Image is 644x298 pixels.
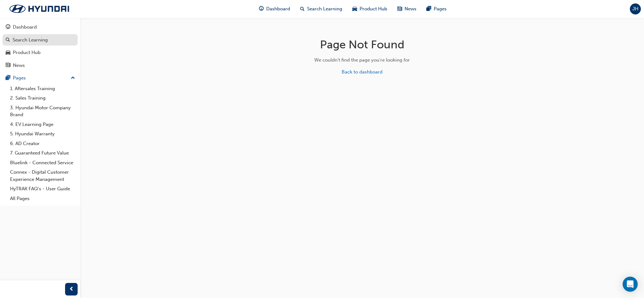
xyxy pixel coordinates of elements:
[3,47,78,58] a: Product Hub
[3,60,78,71] a: News
[8,84,78,94] a: 1. Aftersales Training
[259,5,264,13] span: guage-icon
[266,5,290,13] span: Dashboard
[6,75,10,81] span: pages-icon
[8,184,78,194] a: HyTRAK FAQ's - User Guide
[360,5,387,13] span: Product Hub
[623,277,638,292] div: Open Intercom Messenger
[3,2,75,15] img: Trak
[13,62,25,69] div: News
[392,3,421,15] a: news-iconNews
[13,24,37,31] div: Dashboard
[434,5,447,13] span: Pages
[13,36,48,44] div: Search Learning
[8,120,78,129] a: 4. EV Learning Page
[71,74,75,82] span: up-icon
[300,5,305,13] span: search-icon
[6,63,10,68] span: news-icon
[630,3,641,14] button: JH
[3,34,78,46] a: Search Learning
[3,72,78,84] button: Pages
[262,57,462,64] div: We couldn't find the page you're looking for
[347,3,392,15] a: car-iconProduct Hub
[262,38,462,51] h1: Page Not Found
[8,167,78,184] a: Connex - Digital Customer Experience Management
[342,69,383,75] a: Back to dashboard
[8,194,78,203] a: All Pages
[632,5,638,13] span: JH
[307,5,342,13] span: Search Learning
[421,3,452,15] a: pages-iconPages
[427,5,431,13] span: pages-icon
[8,103,78,120] a: 3. Hyundai Motor Company Brand
[69,285,74,293] span: prev-icon
[3,21,78,33] a: Dashboard
[3,20,78,72] button: DashboardSearch LearningProduct HubNews
[13,74,26,82] div: Pages
[8,139,78,149] a: 6. AD Creator
[352,5,357,13] span: car-icon
[8,93,78,103] a: 2. Sales Training
[405,5,416,13] span: News
[8,129,78,139] a: 5. Hyundai Warranty
[8,148,78,158] a: 7. Guaranteed Future Value
[6,50,10,56] span: car-icon
[254,3,295,15] a: guage-iconDashboard
[6,24,10,30] span: guage-icon
[6,37,10,43] span: search-icon
[13,49,41,56] div: Product Hub
[295,3,347,15] a: search-iconSearch Learning
[397,5,402,13] span: news-icon
[8,158,78,168] a: Bluelink - Connected Service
